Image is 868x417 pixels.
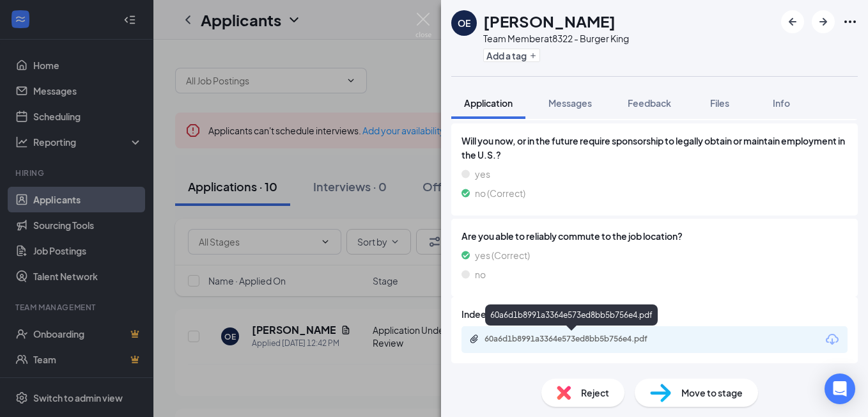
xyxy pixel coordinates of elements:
[681,386,743,400] span: Move to stage
[816,14,831,29] svg: ArrowRight
[469,334,676,346] a: Paperclip60a6d1b8991a3364e573ed8bb5b756e4.pdf
[773,97,790,109] span: Info
[475,248,530,262] span: yes (Correct)
[483,10,616,32] h1: [PERSON_NAME]
[485,304,658,326] div: 60a6d1b8991a3364e573ed8bb5b756e4.pdf
[628,97,671,109] span: Feedback
[825,374,855,404] div: Open Intercom Messenger
[469,334,479,344] svg: Paperclip
[483,49,540,62] button: PlusAdd a tag
[548,97,592,109] span: Messages
[484,334,663,344] div: 60a6d1b8991a3364e573ed8bb5b756e4.pdf
[461,134,848,162] span: Will you now, or in the future require sponsorship to legally obtain or maintain employment in th...
[458,17,470,29] div: OE
[461,307,529,321] span: Indeed Resume
[475,186,525,200] span: no (Correct)
[710,97,729,109] span: Files
[461,229,848,243] span: Are you able to reliably commute to the job location?
[483,32,629,45] div: Team Member at 8322 - Burger King
[785,14,800,29] svg: ArrowLeftNew
[475,267,486,281] span: no
[581,386,609,400] span: Reject
[812,10,835,33] button: ArrowRight
[529,52,537,59] svg: Plus
[781,10,804,33] button: ArrowLeftNew
[464,97,513,109] span: Application
[825,332,840,347] svg: Download
[475,167,490,181] span: yes
[842,14,858,29] svg: Ellipses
